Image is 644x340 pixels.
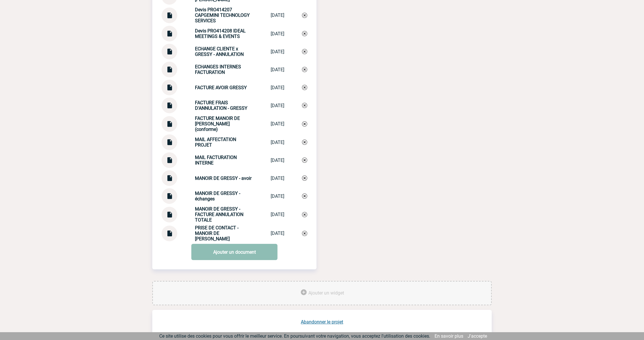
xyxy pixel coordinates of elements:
[195,7,250,23] strong: Devis PRO414207 CAPGEMINI TECHNOLOGY SERVICES
[271,212,284,217] div: [DATE]
[195,100,247,111] strong: FACTURE FRAIS D'ANNULATION - GRESSY
[195,85,247,90] strong: FACTURE AVOIR GRESSY
[271,67,284,72] div: [DATE]
[271,103,284,108] div: [DATE]
[302,121,307,127] img: Supprimer
[271,231,284,236] div: [DATE]
[195,206,243,223] strong: MANOIR DE GRESSY - FACTURE ANNULATION TOTALE
[271,85,284,90] div: [DATE]
[195,116,240,132] strong: FACTURE MANOIR DE [PERSON_NAME] (conforme)
[468,333,487,339] a: J'accepte
[271,12,284,18] div: [DATE]
[302,85,307,90] img: Supprimer
[302,176,307,181] img: Supprimer
[159,333,430,339] span: Ce site utilise des cookies pour vous offrir le meilleur service. En poursuivant votre navigation...
[195,46,244,57] strong: ECHANGE CLIENTE x GRESSY - ANNULATION
[302,103,307,108] img: Supprimer
[302,193,307,199] img: Supprimer
[152,281,492,305] div: Ajouter des outils d'aide à la gestion de votre événement
[195,155,237,166] strong: MAIL FACTURATION INTERNE
[271,49,284,54] div: [DATE]
[435,333,463,339] a: En savoir plus
[271,121,284,127] div: [DATE]
[302,49,307,54] img: Supprimer
[195,28,246,39] strong: Devis PRO414208 IDEAL MEETINGS & EVENTS
[271,176,284,181] div: [DATE]
[302,67,307,72] img: Supprimer
[271,158,284,163] div: [DATE]
[195,225,238,242] strong: PRISE DE CONTACT - MANOIR DE [PERSON_NAME]
[302,13,307,18] img: Supprimer
[302,31,307,36] img: Supprimer
[271,140,284,145] div: [DATE]
[271,31,284,36] div: [DATE]
[195,137,236,148] strong: MAIL AFFECTATION PROJET
[195,64,241,75] strong: ECHANGES INTERNES FACTURATION
[195,191,240,202] strong: MANOIR DE GRESSY - échanges
[302,158,307,163] img: Supprimer
[195,176,252,181] strong: MANOIR DE GRESSY - avoir
[191,244,278,260] a: Ajouter un document
[308,290,344,296] span: Ajouter un widget
[301,319,343,325] a: Abandonner le projet
[302,212,307,217] img: Supprimer
[302,231,307,236] img: Supprimer
[302,140,307,145] img: Supprimer
[271,193,284,199] div: [DATE]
